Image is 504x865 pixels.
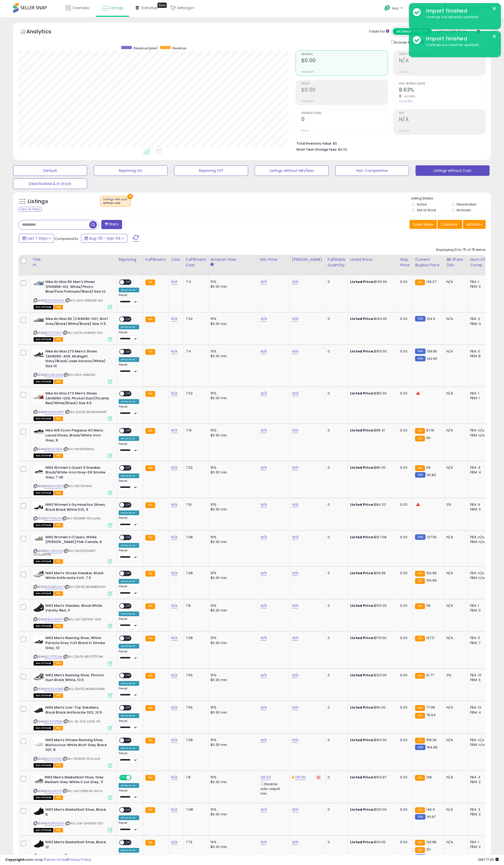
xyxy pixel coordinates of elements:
[400,279,409,284] div: 0.00
[34,840,44,848] img: 41Ld+HYhiNL._SL40_.jpg
[400,428,409,433] div: 0.00
[171,840,177,845] a: N/A
[350,465,374,470] b: Listed Price:
[292,502,298,507] a: N/A
[399,82,485,85] span: Avg. Buybox Share
[292,535,298,540] a: N/A
[44,757,62,761] a: B004VUISIQ
[301,87,388,94] h2: $0.00
[44,484,62,488] a: B0B6FVTQT6
[292,349,298,354] a: N/A
[399,53,485,56] span: Profit [PERSON_NAME]
[470,354,487,358] div: FBM: 8
[292,807,298,812] a: N/A
[171,535,177,540] a: N/A
[292,635,298,641] a: N/A
[392,6,399,10] span: Help
[119,325,139,329] div: Amazon AI *
[301,116,388,123] h2: 0
[44,549,63,553] a: B0C33F1YQ9
[415,465,425,471] small: FBA
[145,391,155,397] small: FBA
[34,705,44,716] img: 31yCntAthSL._SL40_.jpg
[44,687,63,691] a: B085SHVBXB
[65,410,107,414] span: | SKU: [DATE]-B0D9V53MPF
[427,356,438,361] span: 142.66
[422,7,497,15] div: Import finished
[387,39,430,45] div: Include Returns
[296,141,332,146] b: Total Inventory Value:
[470,391,487,396] div: FBA: 1
[54,379,63,384] span: FBA
[260,673,267,678] a: N/A
[45,317,109,328] b: Nike Air Max 90 (CN8490-001, Wolf Grey/Black/White/Black) Size 11.5
[45,349,109,370] b: Nike Air Max 270 Men's Shoes (AH8050-406, Midnight Navy/Black/Jade Horizon/White) Size 10
[119,288,139,292] div: Amazon AI *
[44,719,62,724] a: B075ZYP6BP
[171,635,177,641] a: N/A
[54,305,63,309] span: FBA
[328,428,344,433] div: 0
[350,279,374,284] b: Listed Price:
[470,257,489,268] div: Num of Comp.
[171,673,177,678] a: N/A
[171,571,177,576] a: N/A
[54,416,63,421] span: FBA
[119,442,139,454] div: Preset:
[44,331,62,335] a: B07ZTVT6HT
[171,428,177,433] a: N/A
[54,337,63,342] span: FBA
[211,396,254,400] div: $0.30 min
[13,165,87,176] button: Default
[260,465,267,470] a: N/A
[171,807,177,812] a: N/A
[13,178,87,189] button: Deactivated & In Stock
[447,279,464,284] div: N/A
[211,470,254,475] div: $0.30 min
[260,737,267,743] a: N/A
[301,100,314,103] small: Prev: $0.00
[145,317,155,322] small: FBA
[19,234,54,243] button: Last 7 Days
[463,220,486,229] button: Actions
[44,516,61,521] a: B0761XXLXG
[470,317,487,321] div: FBA: 2
[89,236,121,241] span: Aug-29 - Sep-04
[350,349,374,354] b: Listed Price:
[211,354,254,358] div: $0.30 min
[335,165,409,176] button: Non Competitive
[186,349,204,354] div: 7.4
[34,636,44,646] img: 31sXZDhcXjL._SL40_.jpg
[44,373,62,377] a: B0DJMLZKKK
[186,465,204,470] div: 7.32
[18,207,42,212] div: Clear All Filters
[34,603,44,612] img: 416hpKUHvIL._SL40_.jpg
[171,775,177,780] a: N/A
[63,447,94,451] span: | SKU: 1068399655
[145,279,155,285] small: FBA
[119,257,141,262] div: Repricing
[292,673,298,678] a: N/A
[426,279,437,284] span: 139.27
[399,116,485,123] h2: N/A
[34,379,53,384] span: All listings that are currently out of stock and unavailable for purchase on Amazon
[292,257,323,262] div: [PERSON_NAME]
[27,236,48,241] span: Last 7 Days
[399,129,409,132] small: Prev: N/A
[34,807,44,815] img: 41Ld+HYhiNL._SL40_.jpg
[350,391,394,396] div: $180.00
[63,373,95,377] span: | SKU: SZ10-AH8050
[124,280,133,284] span: OFF
[211,428,254,433] div: 15%
[400,391,409,396] div: 0.00
[55,236,79,241] span: Compared to:
[32,257,114,262] div: Title
[260,349,267,354] a: N/A
[34,349,112,383] div: ASIN:
[292,737,298,743] a: N/A
[441,222,458,227] span: Columns
[411,196,491,201] p: Listing States:
[211,391,254,396] div: 15%
[417,202,427,207] label: Active
[28,198,48,205] h5: Listings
